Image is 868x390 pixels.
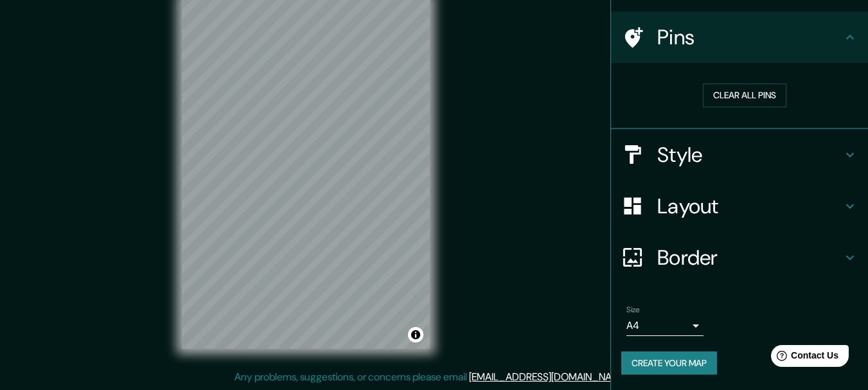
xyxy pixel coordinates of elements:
h4: Style [657,142,842,168]
iframe: Help widget launcher [754,340,854,376]
div: Pins [611,12,868,63]
h4: Border [657,245,842,270]
p: Any problems, suggestions, or concerns please email . [235,369,630,385]
div: A4 [626,315,704,336]
label: Size [626,304,640,315]
h4: Pins [657,24,842,50]
button: Clear all pins [703,84,786,107]
div: Border [611,232,868,283]
button: Toggle attribution [408,327,423,342]
h4: Layout [657,193,842,219]
button: Create your map [621,351,717,375]
a: [EMAIL_ADDRESS][DOMAIN_NAME] [469,370,628,384]
div: Style [611,129,868,181]
div: Layout [611,181,868,232]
